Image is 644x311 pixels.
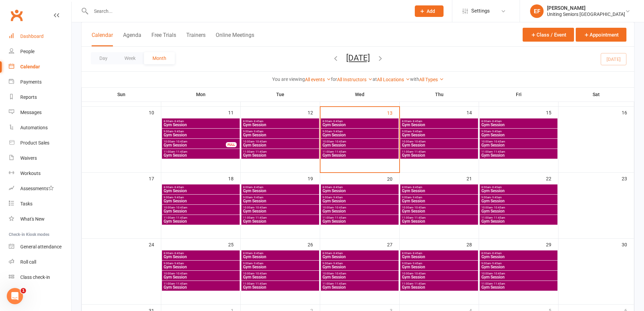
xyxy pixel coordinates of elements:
[493,206,505,209] span: - 10:45am
[481,272,556,275] span: 10:00am
[402,140,477,143] span: 10:00am
[413,272,426,275] span: - 10:45am
[491,120,502,123] span: - 8:45am
[411,262,422,265] span: - 9:45am
[402,189,477,193] span: Gym Session
[243,282,318,285] span: 11:00am
[402,262,477,265] span: 9:00am
[491,130,502,133] span: - 9:45am
[173,120,184,123] span: - 8:45am
[173,130,184,133] span: - 9:45am
[411,130,422,133] span: - 9:45am
[481,265,556,269] span: Gym Session
[9,254,71,270] a: Roll call
[20,216,45,222] div: What's New
[322,272,397,275] span: 10:00am
[413,216,426,219] span: - 11:45am
[322,123,397,127] span: Gym Session
[173,262,184,265] span: - 9:45am
[322,143,397,147] span: Gym Session
[253,130,263,133] span: - 9:45am
[175,282,187,285] span: - 11:45am
[163,130,238,133] span: 9:00am
[9,90,71,105] a: Reports
[322,282,397,285] span: 11:00am
[413,150,426,153] span: - 11:45am
[481,252,556,255] span: 8:00am
[243,140,318,143] span: 10:00am
[163,133,238,137] span: Gym Session
[163,206,238,209] span: 10:00am
[481,143,556,147] span: Gym Session
[467,239,479,250] div: 28
[308,173,320,184] div: 19
[467,173,479,184] div: 21
[241,87,320,102] th: Tue
[163,272,238,275] span: 10:00am
[243,209,318,213] span: Gym Session
[8,7,25,24] a: Clubworx
[163,255,238,259] span: Gym Session
[253,186,263,189] span: - 8:45am
[243,262,318,265] span: 9:00am
[163,123,238,127] span: Gym Session
[149,107,161,118] div: 10
[546,107,558,118] div: 15
[161,87,241,102] th: Mon
[322,275,397,279] span: Gym Session
[243,199,318,203] span: Gym Session
[322,133,397,137] span: Gym Session
[481,123,556,127] span: Gym Session
[334,272,346,275] span: - 10:45am
[322,196,397,199] span: 9:00am
[322,216,397,219] span: 11:00am
[9,212,71,227] a: What's New
[322,255,397,259] span: Gym Session
[163,143,226,147] span: Gym Session
[175,150,187,153] span: - 11:45am
[322,209,397,213] span: Gym Session
[163,150,238,153] span: 11:00am
[481,130,556,133] span: 9:00am
[491,262,502,265] span: - 9:45am
[402,120,477,123] span: 8:00am
[308,239,320,250] div: 26
[481,153,556,157] span: Gym Session
[163,262,238,265] span: 9:00am
[387,173,399,184] div: 20
[322,150,397,153] span: 11:00am
[253,120,263,123] span: - 8:45am
[322,186,397,189] span: 8:00am
[411,186,422,189] span: - 8:45am
[334,150,346,153] span: - 11:45am
[20,49,34,54] div: People
[481,282,556,285] span: 11:00am
[481,219,556,223] span: Gym Session
[622,239,634,250] div: 30
[413,206,426,209] span: - 10:45am
[402,216,477,219] span: 11:00am
[410,76,419,82] strong: with
[243,285,318,289] span: Gym Session
[20,274,50,280] div: Class check-in
[163,265,238,269] span: Gym Session
[243,120,318,123] span: 8:00am
[546,239,558,250] div: 29
[9,44,71,59] a: People
[20,259,36,265] div: Roll call
[9,120,71,135] a: Automations
[254,140,267,143] span: - 10:45am
[226,142,237,147] div: FULL
[415,5,444,17] button: Add
[254,216,267,219] span: - 11:45am
[20,244,62,249] div: General attendance
[20,186,54,191] div: Assessments
[332,130,343,133] span: - 9:45am
[163,120,238,123] span: 8:00am
[243,255,318,259] span: Gym Session
[243,206,318,209] span: 10:00am
[322,189,397,193] span: Gym Session
[322,130,397,133] span: 9:00am
[402,285,477,289] span: Gym Session
[163,285,238,289] span: Gym Session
